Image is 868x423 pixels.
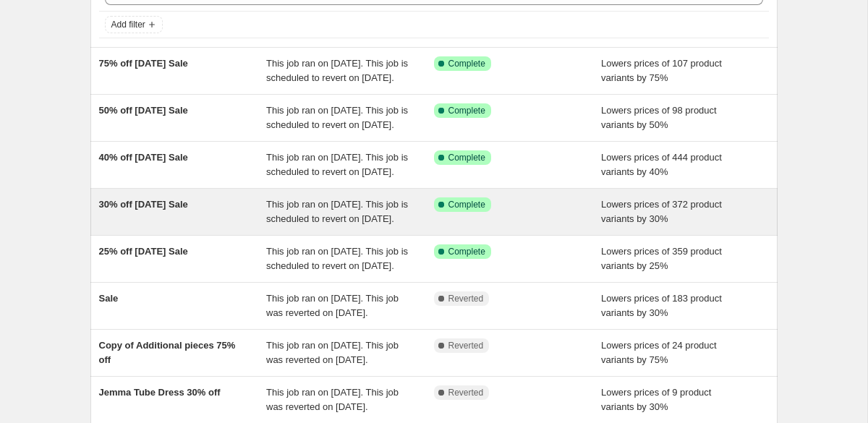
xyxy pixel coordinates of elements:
span: Lowers prices of 98 product variants by 50% [601,105,717,130]
span: This job ran on [DATE]. This job was reverted on [DATE]. [266,387,399,412]
span: 75% off [DATE] Sale [99,58,188,69]
button: Add filter [105,16,163,33]
span: Copy of Additional pieces 75% off [99,340,236,365]
span: This job ran on [DATE]. This job was reverted on [DATE]. [266,340,399,365]
span: This job ran on [DATE]. This job is scheduled to revert on [DATE]. [266,58,408,83]
span: Complete [448,246,485,257]
span: This job ran on [DATE]. This job is scheduled to revert on [DATE]. [266,246,408,271]
span: Lowers prices of 372 product variants by 30% [601,199,722,224]
span: Lowers prices of 107 product variants by 75% [601,58,722,83]
span: This job ran on [DATE]. This job is scheduled to revert on [DATE]. [266,105,408,130]
span: Reverted [448,340,484,351]
span: Lowers prices of 359 product variants by 25% [601,246,722,271]
span: 30% off [DATE] Sale [99,199,188,210]
span: Lowers prices of 183 product variants by 30% [601,293,722,318]
span: Complete [448,152,485,163]
span: 50% off [DATE] Sale [99,105,188,116]
span: Reverted [448,387,484,398]
span: Complete [448,58,485,69]
span: This job ran on [DATE]. This job is scheduled to revert on [DATE]. [266,199,408,224]
span: 25% off [DATE] Sale [99,246,188,257]
span: Complete [448,105,485,116]
span: Complete [448,199,485,210]
span: This job ran on [DATE]. This job was reverted on [DATE]. [266,293,399,318]
span: 40% off [DATE] Sale [99,152,188,163]
span: Add filter [111,19,145,30]
span: Jemma Tube Dress 30% off [99,387,221,398]
span: Reverted [448,293,484,304]
span: Lowers prices of 444 product variants by 40% [601,152,722,177]
span: Lowers prices of 9 product variants by 30% [601,387,711,412]
span: This job ran on [DATE]. This job is scheduled to revert on [DATE]. [266,152,408,177]
span: Lowers prices of 24 product variants by 75% [601,340,717,365]
span: Sale [99,293,119,304]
